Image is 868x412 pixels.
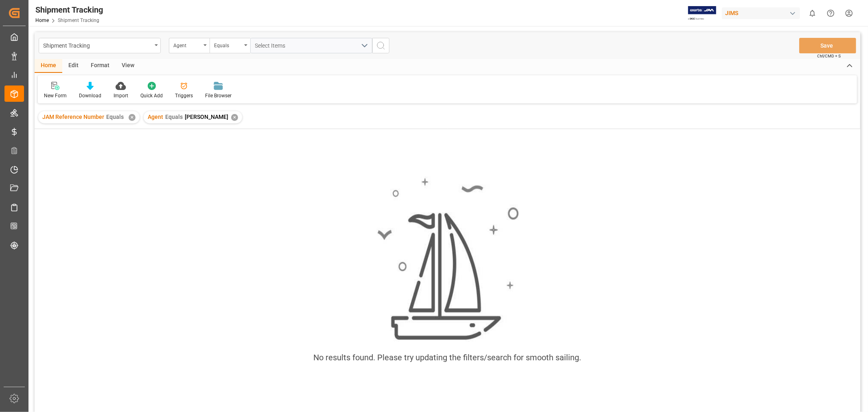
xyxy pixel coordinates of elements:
[43,40,152,50] div: Shipment Tracking
[817,53,841,59] span: Ctrl/CMD + S
[314,351,582,364] div: No results found. Please try updating the filters/search for smooth sailing.
[140,92,163,99] div: Quick Add
[175,92,193,99] div: Triggers
[44,92,67,99] div: New Form
[255,42,290,49] span: Select Items
[114,92,128,99] div: Import
[165,114,183,120] span: Equals
[185,114,228,120] span: [PERSON_NAME]
[210,38,250,53] button: open menu
[148,114,163,120] span: Agent
[822,4,840,22] button: Help Center
[173,40,201,49] div: Agent
[39,38,161,53] button: open menu
[722,7,800,19] div: JIMS
[376,177,519,342] img: smooth_sailing.jpeg
[42,114,104,120] span: JAM Reference Number
[35,18,49,23] a: Home
[79,92,101,99] div: Download
[205,92,232,99] div: File Browser
[250,38,372,53] button: open menu
[372,38,389,53] button: search button
[35,4,103,16] div: Shipment Tracking
[231,114,238,121] div: ✕
[169,38,210,53] button: open menu
[214,40,242,49] div: Equals
[116,59,140,73] div: View
[722,5,803,21] button: JIMS
[35,59,62,73] div: Home
[688,6,716,20] img: Exertis%20JAM%20-%20Email%20Logo.jpg_1722504956.jpg
[85,59,116,73] div: Format
[803,4,822,22] button: show 0 new notifications
[62,59,85,73] div: Edit
[799,38,856,53] button: Save
[106,114,124,120] span: Equals
[129,114,136,121] div: ✕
